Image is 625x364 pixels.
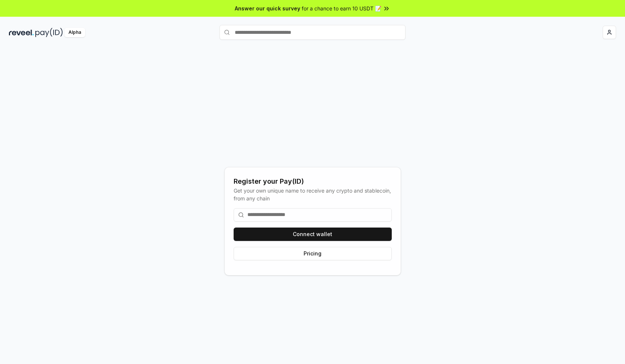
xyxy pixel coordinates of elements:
[234,247,392,260] button: Pricing
[302,4,381,12] span: for a chance to earn 10 USDT 📝
[234,187,392,202] div: Get your own unique name to receive any crypto and stablecoin, from any chain
[234,176,392,187] div: Register your Pay(ID)
[9,28,34,37] img: reveel_dark
[235,4,300,12] span: Answer our quick survey
[234,228,392,241] button: Connect wallet
[35,28,63,37] img: pay_id
[64,28,85,37] div: Alpha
